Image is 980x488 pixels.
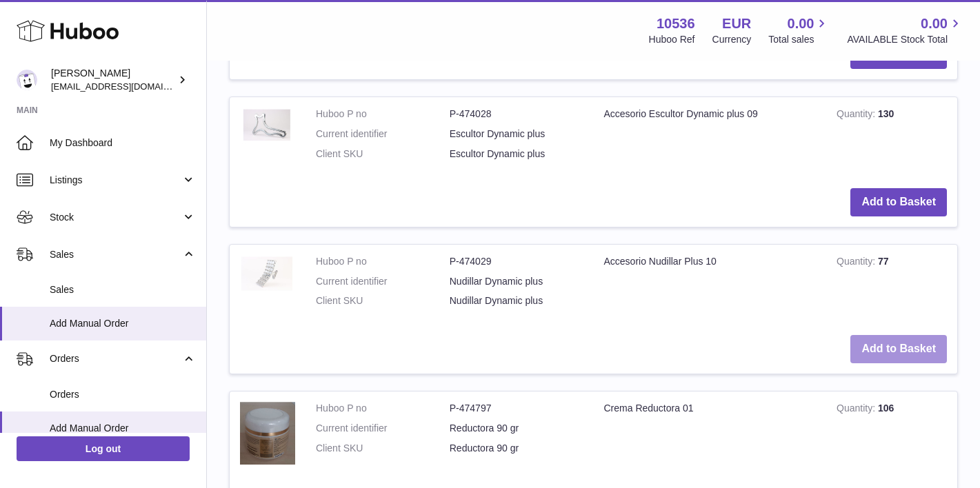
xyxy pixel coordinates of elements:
[826,97,957,178] td: 130
[847,33,963,46] span: AVAILABLE Stock Total
[316,422,450,435] dt: Current identifier
[847,14,963,46] a: 0.00 AVAILABLE Stock Total
[657,14,695,33] strong: 10536
[316,442,450,455] dt: Client SKU
[17,70,37,90] img: riberoyepescamila@hotmail.com
[450,442,583,455] dd: Reductora 90 gr
[50,174,181,187] span: Listings
[316,108,450,121] dt: Huboo P no
[768,33,830,46] span: Total sales
[850,188,947,216] button: Add to Basket
[788,14,814,33] span: 0.00
[722,14,751,33] strong: EUR
[594,97,827,178] td: Accesorio Escultor Dynamic plus 09
[837,108,878,123] strong: Quantity
[51,67,175,93] div: [PERSON_NAME]
[450,294,583,307] dd: Nudillar Dynamic plus
[450,402,583,415] dd: P-474797
[240,255,295,291] img: Accesorio Nudillar Plus 10
[450,128,583,141] dd: Escultor Dynamic plus
[594,245,827,325] td: Accesorio Nudillar Plus 10
[316,294,450,307] dt: Client SKU
[450,108,583,121] dd: P-474028
[450,422,583,435] dd: Reductora 90 gr
[50,352,181,365] span: Orders
[240,108,295,144] img: Accesorio Escultor Dynamic plus 09
[50,422,196,435] span: Add Manual Order
[316,255,450,268] dt: Huboo P no
[450,148,583,161] dd: Escultor Dynamic plus
[316,275,450,288] dt: Current identifier
[50,248,181,261] span: Sales
[837,403,878,417] strong: Quantity
[712,33,752,46] div: Currency
[594,392,827,478] td: Crema Reductora 01
[50,211,181,224] span: Stock
[921,14,948,33] span: 0.00
[316,148,450,161] dt: Client SKU
[240,402,295,465] img: Crema Reductora 01
[649,33,695,46] div: Huboo Ref
[51,81,203,92] span: [EMAIL_ADDRESS][DOMAIN_NAME]
[50,317,196,330] span: Add Manual Order
[450,255,583,268] dd: P-474029
[316,402,450,415] dt: Huboo P no
[837,256,878,270] strong: Quantity
[50,283,196,296] span: Sales
[450,275,583,288] dd: Nudillar Dynamic plus
[316,128,450,141] dt: Current identifier
[826,392,957,478] td: 106
[826,245,957,325] td: 77
[17,436,190,461] a: Log out
[50,136,196,150] span: My Dashboard
[50,388,196,401] span: Orders
[768,14,830,46] a: 0.00 Total sales
[850,335,947,363] button: Add to Basket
